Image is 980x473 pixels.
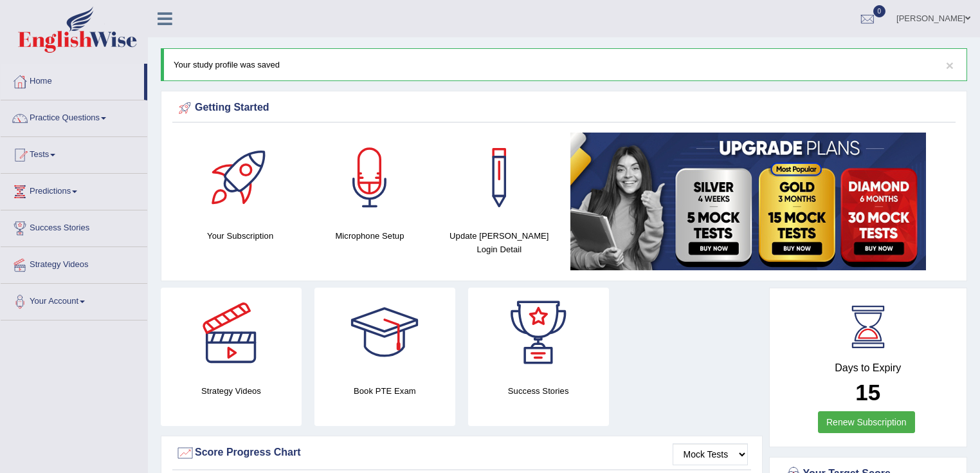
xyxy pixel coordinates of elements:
[1,284,147,316] a: Your Account
[161,48,967,81] div: Your study profile was saved
[176,98,952,118] div: Getting Started
[182,229,298,243] h4: Your Subscription
[1,100,147,133] a: Practice Questions
[784,362,953,374] h4: Days to Expiry
[1,174,147,206] a: Predictions
[855,380,880,405] b: 15
[570,133,926,270] img: small5.jpg
[311,229,428,243] h4: Microphone Setup
[1,137,147,169] a: Tests
[946,59,954,72] button: ×
[161,384,302,398] h4: Strategy Videos
[441,229,558,256] h4: Update [PERSON_NAME] Login Detail
[314,384,455,398] h4: Book PTE Exam
[818,411,915,433] a: Renew Subscription
[1,210,147,243] a: Success Stories
[176,443,748,463] div: Score Progress Chart
[873,5,886,17] span: 0
[1,247,147,279] a: Strategy Videos
[468,384,609,398] h4: Success Stories
[1,64,144,96] a: Home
